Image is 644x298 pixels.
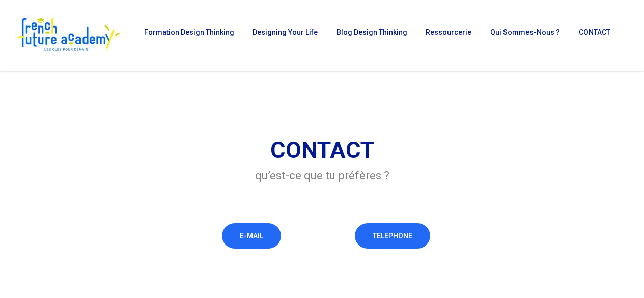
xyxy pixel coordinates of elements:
[485,29,563,43] a: Qui sommes-nous ?
[426,28,471,36] span: Ressourcerie
[139,29,237,43] a: Formation Design Thinking
[14,15,122,56] img: French Future Academy
[222,223,281,249] a: E-MAIL
[337,28,407,36] span: Blog Design Thinking
[247,29,321,43] a: Designing Your Life
[331,29,410,43] a: Blog Design Thinking
[46,136,598,165] h1: CONTACT
[421,29,475,43] a: Ressourcerie
[373,231,412,241] span: TELEPHONE
[579,28,610,36] span: CONTACT
[574,29,614,43] a: CONTACT
[144,28,234,36] span: Formation Design Thinking
[355,223,430,249] a: TELEPHONE
[46,168,598,183] h3: qu’est-ce que tu préfères ?
[253,28,318,36] span: Designing Your Life
[490,28,560,36] span: Qui sommes-nous ?
[240,231,263,241] span: E-MAIL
